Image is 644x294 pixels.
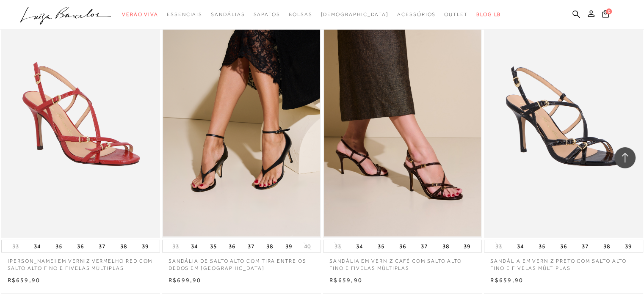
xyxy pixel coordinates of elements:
span: Essenciais [167,11,202,17]
button: 35 [53,240,65,252]
button: 36 [75,240,86,252]
button: 35 [536,240,548,252]
button: 37 [96,240,108,252]
span: BLOG LB [476,11,501,17]
button: 38 [264,240,276,252]
button: 34 [514,240,526,252]
a: [PERSON_NAME] EM VERNIZ VERMELHO RED COM SALTO ALTO FINO E FIVELAS MÚLTIPLAS [1,253,160,272]
span: 0 [606,8,612,14]
a: categoryNavScreenReaderText [167,7,202,22]
span: Sapatos [253,11,280,17]
a: categoryNavScreenReaderText [444,7,468,22]
button: 39 [461,240,473,252]
a: categoryNavScreenReaderText [122,7,158,22]
span: Sandálias [211,11,245,17]
a: SANDÁLIA EM VERNIZ PRETO COM SALTO ALTO FINO E FIVELAS MÚLTIPLAS [484,253,643,272]
button: 39 [139,240,151,252]
span: [DEMOGRAPHIC_DATA] [321,11,389,17]
button: 36 [397,240,409,252]
button: 34 [31,240,43,252]
button: 35 [207,240,219,252]
a: SANDÁLIA EM VERNIZ PRETO COM SALTO ALTO FINO E FIVELAS MÚLTIPLAS SANDÁLIA EM VERNIZ PRETO COM SAL... [485,1,642,236]
span: Acessórios [397,11,436,17]
span: Outlet [444,11,468,17]
button: 37 [579,240,591,252]
button: 38 [601,240,613,252]
a: SANDÁLIA EM VERNIZ CAFÉ COM SALTO ALTO FINO E FIVELAS MÚLTIPLAS SANDÁLIA EM VERNIZ CAFÉ COM SALTO... [324,1,481,236]
button: 40 [301,242,313,250]
a: SANDÁLIA EM VERNIZ VERMELHO RED COM SALTO ALTO FINO E FIVELAS MÚLTIPLAS SANDÁLIA EM VERNIZ VERMEL... [2,1,159,236]
img: SANDÁLIA DE SALTO ALTO COM TIRA ENTRE OS DEDOS EM COURO PRETO [163,1,320,236]
button: 36 [558,240,569,252]
img: SANDÁLIA EM VERNIZ VERMELHO RED COM SALTO ALTO FINO E FIVELAS MÚLTIPLAS [2,1,159,236]
a: categoryNavScreenReaderText [211,7,245,22]
a: categoryNavScreenReaderText [289,7,312,22]
button: 35 [375,240,387,252]
a: SANDÁLIA EM VERNIZ CAFÉ COM SALTO ALTO FINO E FIVELAS MÚLTIPLAS [323,253,482,272]
span: R$659,90 [490,277,523,283]
a: noSubCategoriesText [321,7,389,22]
button: 37 [418,240,430,252]
button: 0 [600,9,611,21]
button: 39 [622,240,634,252]
span: Verão Viva [122,11,158,17]
button: 36 [226,240,238,252]
a: categoryNavScreenReaderText [397,7,436,22]
button: 39 [283,240,295,252]
span: R$659,90 [8,277,41,283]
span: Bolsas [289,11,312,17]
button: 33 [10,242,22,250]
a: SANDÁLIA DE SALTO ALTO COM TIRA ENTRE OS DEDOS EM [GEOGRAPHIC_DATA] [162,253,321,272]
a: SANDÁLIA DE SALTO ALTO COM TIRA ENTRE OS DEDOS EM COURO PRETO SANDÁLIA DE SALTO ALTO COM TIRA ENT... [163,1,320,236]
button: 38 [439,240,451,252]
button: 33 [332,242,344,250]
button: 34 [188,240,200,252]
a: categoryNavScreenReaderText [253,7,280,22]
button: 37 [245,240,257,252]
button: 34 [354,240,365,252]
button: 38 [118,240,130,252]
span: R$699,90 [169,277,202,283]
img: SANDÁLIA EM VERNIZ PRETO COM SALTO ALTO FINO E FIVELAS MÚLTIPLAS [485,1,642,236]
button: 33 [493,242,505,250]
span: R$659,90 [329,277,362,283]
a: BLOG LB [476,7,501,22]
button: 33 [170,242,182,250]
img: SANDÁLIA EM VERNIZ CAFÉ COM SALTO ALTO FINO E FIVELAS MÚLTIPLAS [324,1,481,236]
